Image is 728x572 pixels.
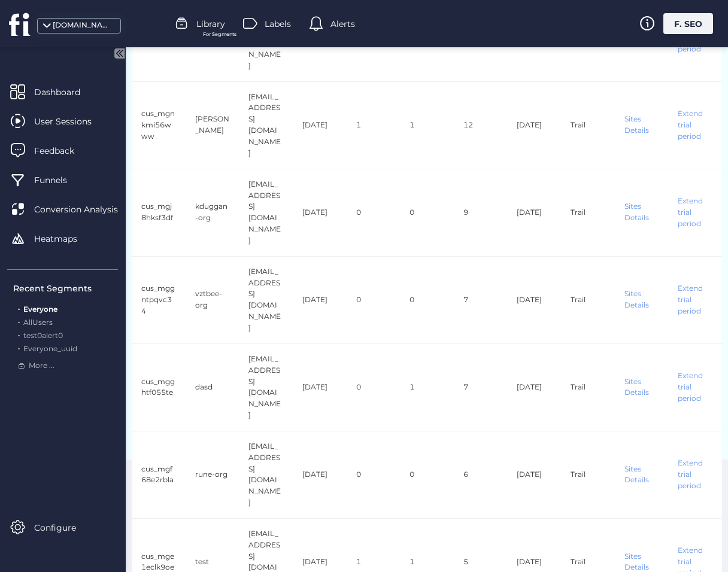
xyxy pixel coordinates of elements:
td: 0 [400,431,454,519]
td: [DATE] [507,431,561,519]
span: Labels [265,17,291,31]
td: [DATE] [507,344,561,431]
td: 1 [400,344,454,431]
td: [EMAIL_ADDRESS][DOMAIN_NAME] [239,169,293,257]
td: Extend trial period [668,169,722,257]
td: 0 [400,257,454,344]
td: [DATE] [293,257,347,344]
td: Trail [561,257,615,344]
td: [EMAIL_ADDRESS][DOMAIN_NAME] [239,431,293,519]
span: Feedback [34,144,92,157]
td: Sites Details [615,431,669,519]
td: 6 [454,431,508,519]
span: . [18,315,20,327]
span: AllUsers [23,318,53,327]
td: cus_mgf68e2rbla [132,431,186,519]
div: Recent Segments [13,282,118,295]
td: 12 [454,82,508,169]
td: [PERSON_NAME] [186,82,239,169]
td: [DATE] [293,82,347,169]
td: Extend trial period [668,431,722,519]
span: Conversion Analysis [34,203,136,216]
td: 7 [454,257,508,344]
td: [EMAIL_ADDRESS][DOMAIN_NAME] [239,257,293,344]
td: Trail [561,169,615,257]
td: 0 [347,431,401,519]
span: Alerts [330,17,355,31]
td: cus_mgnkmi56www [132,82,186,169]
td: Sites Details [615,344,669,431]
td: rune-org [186,431,239,519]
span: test0alert0 [23,331,63,340]
td: cus_mgj8hksf3df [132,169,186,257]
span: Funnels [34,174,85,187]
td: [EMAIL_ADDRESS][DOMAIN_NAME] [239,82,293,169]
span: Heatmaps [34,232,95,245]
div: [DOMAIN_NAME] [53,20,113,31]
td: 9 [454,169,508,257]
span: Configure [34,521,94,534]
span: . [18,328,20,340]
td: vztbee-org [186,257,239,344]
td: 0 [347,344,401,431]
span: For Segments [203,31,236,38]
td: [DATE] [507,169,561,257]
td: [DATE] [293,344,347,431]
td: Sites Details [615,82,669,169]
td: 1 [400,82,454,169]
td: dasd [186,344,239,431]
span: . [18,342,20,353]
div: F. SEO [663,13,713,34]
td: Trail [561,344,615,431]
td: [EMAIL_ADDRESS][DOMAIN_NAME] [239,344,293,431]
td: [DATE] [293,431,347,519]
td: 0 [347,257,401,344]
td: [DATE] [293,169,347,257]
span: Everyone_uuid [23,344,77,353]
span: User Sessions [34,115,110,128]
span: Everyone [23,305,57,314]
td: Trail [561,431,615,519]
span: Library [196,17,225,31]
td: 0 [347,169,401,257]
td: cus_mggntpqvc34 [132,257,186,344]
td: cus_mgghtf055te [132,344,186,431]
span: Dashboard [34,86,98,99]
td: Trail [561,82,615,169]
td: Extend trial period [668,257,722,344]
td: Extend trial period [668,82,722,169]
td: 1 [347,82,401,169]
td: Extend trial period [668,344,722,431]
td: kduggan-org [186,169,239,257]
span: More ... [29,360,54,372]
td: 0 [400,169,454,257]
td: [DATE] [507,82,561,169]
td: [DATE] [507,257,561,344]
td: Sites Details [615,257,669,344]
td: 7 [454,344,508,431]
span: . [18,302,20,314]
td: Sites Details [615,169,669,257]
